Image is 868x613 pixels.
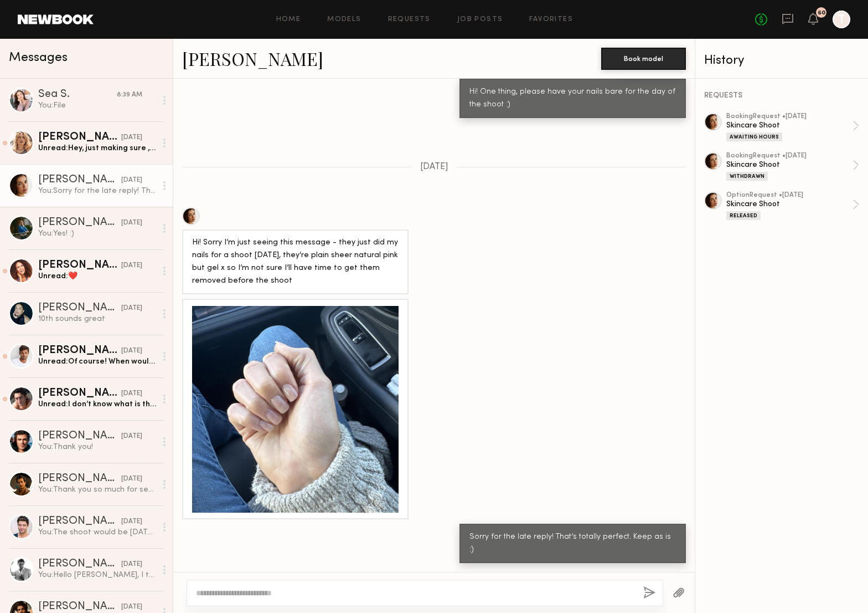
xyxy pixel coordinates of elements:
div: [PERSON_NAME] [38,516,121,527]
div: Withdrawn [726,172,768,181]
div: [DATE] [121,260,142,271]
div: Hi! One thing, please have your nails bare for the day of the shoot :) [469,86,676,111]
div: [DATE] [121,175,142,186]
div: [DATE] [121,218,142,228]
div: Unread: Hey, just making sure ,it doesn’t seem like the 11th works out. I hope we can reconnect i... [38,143,156,154]
div: [PERSON_NAME] [38,388,121,399]
div: [DATE] [121,474,142,484]
div: [PERSON_NAME] [38,345,121,356]
div: Sea S. [38,89,117,100]
div: Skincare Shoot [726,160,852,170]
span: [DATE] [420,162,448,172]
a: Requests [388,16,431,23]
div: You: Yes! :) [38,228,156,239]
div: [DATE] [121,303,142,314]
div: Unread: ❤️ [38,271,156,282]
div: [DATE] [121,431,142,442]
div: [PERSON_NAME] [38,473,121,484]
div: [PERSON_NAME] [38,175,121,186]
div: [DATE] [121,346,142,356]
a: Book model [601,53,686,63]
div: Awaiting Hours [726,132,782,141]
div: [PERSON_NAME] [38,431,121,442]
div: Sorry for the late reply! That’s totally perfect. Keep as is :) [469,531,676,556]
div: Released [726,211,761,220]
div: booking Request • [DATE] [726,113,852,120]
div: [PERSON_NAME] [38,132,121,143]
a: Home [276,16,301,23]
div: REQUESTS [704,92,859,100]
div: 10th sounds great [38,314,156,324]
div: [PERSON_NAME] [38,217,121,228]
div: Skincare Shoot [726,120,852,131]
div: [DATE] [121,602,142,612]
a: bookingRequest •[DATE]Skincare ShootWithdrawn [726,152,859,181]
div: You: File [38,100,156,111]
div: You: Sorry for the late reply! That’s totally perfect. Keep as is :) [38,186,156,196]
div: You: The shoot would be [DATE] or 13th. Still determining the rate with the client, but I believe... [38,527,156,538]
div: 60 [818,10,825,16]
button: Book model [601,48,686,70]
div: booking Request • [DATE] [726,152,852,160]
a: T [833,11,850,28]
a: Models [327,16,361,23]
div: Unread: Of course! When would the shoot take place? Could you share a few more details? Thanks a ... [38,356,156,367]
div: option Request • [DATE] [726,192,852,199]
a: Favorites [529,16,573,23]
div: Unread: I don’t know what is the vibe [38,399,156,410]
div: You: Thank you! [38,442,156,452]
div: [DATE] [121,132,142,143]
div: History [704,54,859,67]
div: 8:39 AM [117,90,142,100]
div: [DATE] [121,559,142,570]
div: Skincare Shoot [726,199,852,210]
div: You: Thank you so much for sending that info along! Forwarding it to the client now :) [38,484,156,495]
div: [DATE] [121,517,142,527]
div: [PERSON_NAME] [38,260,121,271]
div: [DATE] [121,389,142,399]
div: [PERSON_NAME] [38,303,121,314]
a: bookingRequest •[DATE]Skincare ShootAwaiting Hours [726,113,859,141]
a: optionRequest •[DATE]Skincare ShootReleased [726,192,859,220]
a: Job Posts [457,16,503,23]
a: [PERSON_NAME] [182,47,323,70]
div: Hi! Sorry I’m just seeing this message - they just did my nails for a shoot [DATE], they’re plain... [192,237,399,288]
div: [PERSON_NAME] [38,601,121,612]
div: You: Hello [PERSON_NAME], I think you would be a great fit for an upcoming video I'm planning for... [38,570,156,580]
span: Messages [9,52,68,64]
div: [PERSON_NAME] [38,559,121,570]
